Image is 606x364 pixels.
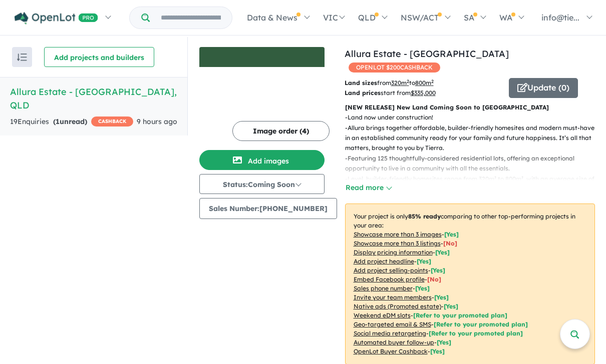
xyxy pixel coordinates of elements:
[354,284,413,292] u: Sales phone number
[354,293,432,301] u: Invite your team members
[152,7,230,28] input: Try estate name, suburb, builder or developer
[345,102,595,112] p: [NEW RELEASE] New Land Coming Soon to [GEOGRAPHIC_DATA]
[431,78,434,84] sup: 2
[17,53,27,61] img: sort.svg
[427,275,441,283] span: [ No ]
[345,79,377,86] b: Land sizes
[391,79,409,86] u: 320 m
[345,48,509,59] a: Allura Estate - [GEOGRAPHIC_DATA]
[53,117,87,126] strong: ( unread)
[199,150,325,170] button: Add images
[345,153,603,174] p: - Featuring 125 thoughtfully-considered residential lots, offering an exceptional opportunity to ...
[430,347,445,355] span: [Yes]
[345,89,381,96] b: Land prices
[444,230,459,238] span: [ Yes ]
[354,302,441,310] u: Native ads (Promoted estate)
[443,239,457,247] span: [ No ]
[354,248,433,256] u: Display pricing information
[434,320,528,328] span: [Refer to your promoted plan]
[409,79,434,86] span: to
[91,116,133,126] span: CASHBACK
[15,12,98,24] img: Openlot PRO Logo White
[345,88,501,98] p: start from
[199,174,325,194] button: Status:Coming Soon
[417,257,431,265] span: [ Yes ]
[10,85,177,112] h5: Allura Estate - [GEOGRAPHIC_DATA] , QLD
[56,117,60,126] span: 1
[437,338,451,346] span: [Yes]
[411,89,436,96] u: $ 335,000
[349,62,440,72] span: OPENLOT $ 200 CASHBACK
[354,266,428,274] u: Add project selling-points
[44,47,154,67] button: Add projects and builders
[431,266,445,274] span: [ Yes ]
[415,79,434,86] u: 800 m
[345,112,603,122] p: - Land now under construction!
[413,311,507,319] span: [Refer to your promoted plan]
[541,12,579,22] span: info@tie...
[199,198,337,219] button: Sales Number:[PHONE_NUMBER]
[354,257,414,265] u: Add project headline
[354,275,425,283] u: Embed Facebook profile
[354,347,428,355] u: OpenLot Buyer Cashback
[415,284,430,292] span: [ Yes ]
[354,320,431,328] u: Geo-targeted email & SMS
[10,116,133,128] div: 19 Enquir ies
[408,212,441,220] b: 85 % ready
[354,329,426,337] u: Social media retargeting
[354,311,411,319] u: Weekend eDM slots
[435,248,450,256] span: [ Yes ]
[345,123,603,153] p: - Allura brings together affordable, builder-friendly homesites and modern must-haves in an estab...
[407,78,409,84] sup: 2
[345,174,603,194] p: - Level, builder-friendly homesites range from 320m² to 800m², with an average size of 440m².
[434,293,449,301] span: [ Yes ]
[354,239,441,247] u: Showcase more than 3 listings
[509,78,578,98] button: Update (0)
[345,78,501,88] p: from
[345,182,392,193] button: Read more
[429,329,523,337] span: [Refer to your promoted plan]
[354,230,442,238] u: Showcase more than 3 images
[137,117,177,126] span: 9 hours ago
[444,302,458,310] span: [Yes]
[232,121,330,141] button: Image order (4)
[354,338,434,346] u: Automated buyer follow-up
